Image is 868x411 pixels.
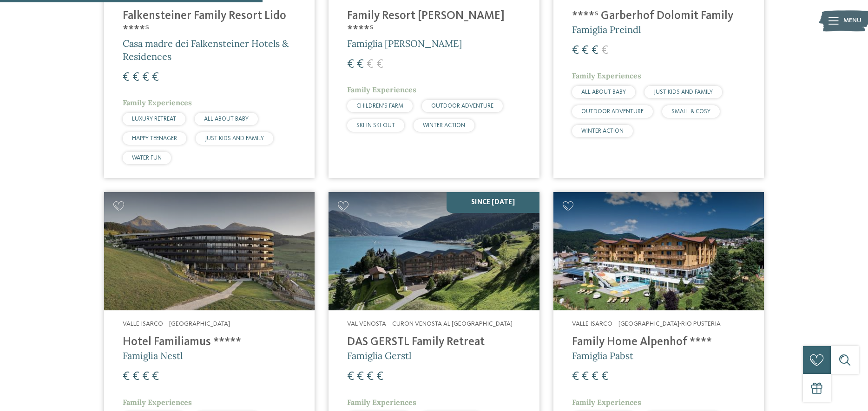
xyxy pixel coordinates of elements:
[347,321,513,327] span: Val Venosta – Curon Venosta al [GEOGRAPHIC_DATA]
[572,45,579,57] span: €
[132,135,177,141] span: HAPPY TEENAGER
[142,371,149,383] span: €
[132,371,139,383] span: €
[601,45,608,57] span: €
[376,58,383,71] span: €
[205,135,264,141] span: JUST KIDS AND FAMILY
[581,89,626,95] span: ALL ABOUT BABY
[654,89,713,95] span: JUST KIDS AND FAMILY
[572,24,641,35] span: Famiglia Preindl
[367,58,374,71] span: €
[423,122,465,128] span: WINTER ACTION
[356,103,403,109] span: CHILDREN’S FARM
[123,9,296,37] h4: Falkensteiner Family Resort Lido ****ˢ
[572,398,641,407] span: Family Experiences
[123,371,130,383] span: €
[572,371,579,383] span: €
[572,335,745,349] h4: Family Home Alpenhof ****
[123,98,192,107] span: Family Experiences
[132,155,162,161] span: WATER FUN
[104,192,315,310] img: Cercate un hotel per famiglie? Qui troverete solo i migliori!
[132,116,176,122] span: LUXURY RETREAT
[367,371,374,383] span: €
[592,371,598,383] span: €
[132,71,139,83] span: €
[152,71,159,83] span: €
[572,9,745,23] h4: ****ˢ Garberhof Dolomit Family
[601,371,608,383] span: €
[347,38,462,49] span: Famiglia [PERSON_NAME]
[357,58,364,71] span: €
[347,350,411,361] span: Famiglia Gerstl
[142,71,149,83] span: €
[123,350,183,361] span: Famiglia Nestl
[671,109,710,115] span: SMALL & COSY
[204,116,249,122] span: ALL ABOUT BABY
[572,321,721,327] span: Valle Isarco – [GEOGRAPHIC_DATA]-Rio Pusteria
[123,71,130,83] span: €
[123,38,289,62] span: Casa madre dei Falkensteiner Hotels & Residences
[431,103,493,109] span: OUTDOOR ADVENTURE
[347,398,416,407] span: Family Experiences
[592,45,598,57] span: €
[329,192,539,310] img: Cercate un hotel per famiglie? Qui troverete solo i migliori!
[553,192,764,310] img: Family Home Alpenhof ****
[572,350,633,361] span: Famiglia Pabst
[152,371,159,383] span: €
[572,71,641,80] span: Family Experiences
[356,122,395,128] span: SKI-IN SKI-OUT
[123,321,230,327] span: Valle Isarco – [GEOGRAPHIC_DATA]
[347,58,354,71] span: €
[376,371,383,383] span: €
[582,45,589,57] span: €
[347,371,354,383] span: €
[581,128,624,134] span: WINTER ACTION
[357,371,364,383] span: €
[347,9,520,37] h4: Family Resort [PERSON_NAME] ****ˢ
[123,398,192,407] span: Family Experiences
[582,371,589,383] span: €
[347,335,520,349] h4: DAS GERSTL Family Retreat
[347,85,416,94] span: Family Experiences
[581,109,644,115] span: OUTDOOR ADVENTURE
